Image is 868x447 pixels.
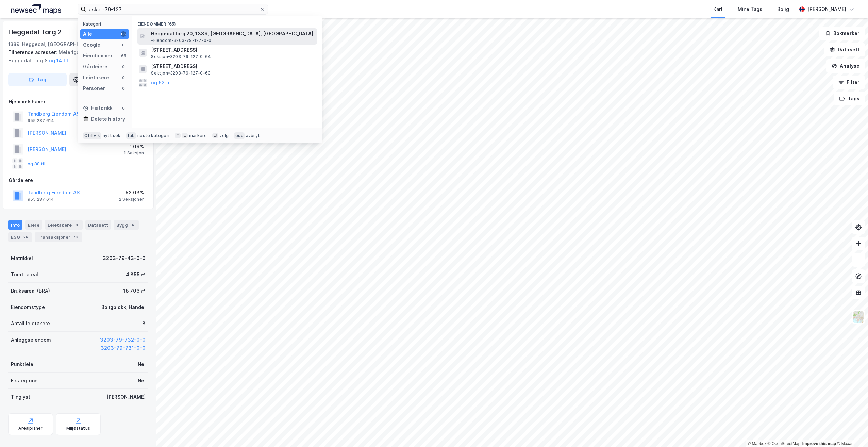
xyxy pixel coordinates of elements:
[28,118,54,123] div: 955 287 614
[66,426,90,431] div: Miljøstatus
[9,176,148,184] div: Gårdeiere
[126,270,146,279] div: 4 855 ㎡
[219,133,229,138] div: velg
[852,311,865,324] img: Z
[101,344,146,352] button: 3203-79-731-0-0
[11,254,33,262] div: Matrikkel
[119,188,144,197] div: 52.03%
[121,42,126,48] div: 0
[11,303,45,311] div: Eiendomstype
[8,49,59,55] span: Tilhørende adresser:
[8,73,67,86] button: Tag
[45,220,83,230] div: Leietakere
[83,104,113,112] div: Historikk
[83,73,109,82] div: Leietakere
[142,319,146,328] div: 8
[123,287,146,295] div: 18 706 ㎡
[83,132,101,139] div: Ctrl + k
[8,48,143,65] div: Meierigangen 1, Heggedal Torg 4, Heggedal Torg 8
[777,5,789,13] div: Bolig
[151,38,211,43] span: Eiendom • 3203-79-127-0-0
[28,197,54,202] div: 955 287 614
[834,414,868,447] div: Kontrollprogram for chat
[151,30,313,38] span: Heggedal torg 20, 1389, [GEOGRAPHIC_DATA], [GEOGRAPHIC_DATA]
[807,5,846,13] div: [PERSON_NAME]
[11,360,33,368] div: Punktleie
[83,63,107,71] div: Gårdeiere
[119,197,144,202] div: 2 Seksjoner
[246,133,260,138] div: avbryt
[151,79,171,87] button: og 62 til
[73,221,80,228] div: 8
[11,336,51,344] div: Anleggseiendom
[85,220,111,230] div: Datasett
[11,377,37,385] div: Festegrunn
[824,43,865,56] button: Datasett
[8,220,22,230] div: Info
[151,46,314,54] span: [STREET_ADDRESS]
[35,232,82,242] div: Transaksjoner
[114,220,139,230] div: Bygg
[11,287,50,295] div: Bruksareal (BRA)
[126,132,136,139] div: tab
[11,319,50,328] div: Antall leietakere
[121,53,126,59] div: 65
[8,27,63,37] div: Heggedal Torg 2
[72,234,80,241] div: 79
[86,4,260,14] input: Søk på adresse, matrikkel, gårdeiere, leietakere eller personer
[151,62,314,70] span: [STREET_ADDRESS]
[834,92,865,105] button: Tags
[129,221,136,228] div: 4
[103,133,121,138] div: nytt søk
[138,360,146,368] div: Nei
[11,4,61,14] img: logo.a4113a55bc3d86da70a041830d287a7e.svg
[11,270,38,279] div: Tomteareal
[826,59,865,73] button: Analyse
[83,41,100,49] div: Google
[100,336,146,344] button: 3203-79-732-0-0
[8,232,32,242] div: ESG
[137,133,169,138] div: neste kategori
[748,441,766,446] a: Mapbox
[101,303,146,311] div: Boligblokk, Handel
[121,64,126,69] div: 0
[151,38,153,43] span: •
[833,76,865,89] button: Filter
[234,132,245,139] div: esc
[8,40,97,48] div: 1389, Heggedal, [GEOGRAPHIC_DATA]
[768,441,801,446] a: OpenStreetMap
[21,234,29,241] div: 54
[124,143,144,151] div: 1.09%
[151,54,211,60] span: Seksjon • 3203-79-127-0-64
[121,105,126,111] div: 0
[91,115,125,123] div: Delete history
[151,70,211,76] span: Seksjon • 3203-79-127-0-63
[83,21,129,27] div: Kategori
[138,377,146,385] div: Nei
[83,30,92,38] div: Alle
[713,5,723,13] div: Kart
[819,27,865,40] button: Bokmerker
[802,441,836,446] a: Improve this map
[132,16,322,28] div: Eiendommer (65)
[834,414,868,447] iframe: Chat Widget
[9,98,148,106] div: Hjemmelshaver
[18,426,43,431] div: Arealplaner
[121,75,126,80] div: 0
[83,84,105,93] div: Personer
[83,52,113,60] div: Eiendommer
[121,86,126,91] div: 0
[124,150,144,156] div: 1 Seksjon
[738,5,762,13] div: Mine Tags
[25,220,42,230] div: Eiere
[103,254,146,262] div: 3203-79-43-0-0
[189,133,207,138] div: markere
[11,393,30,401] div: Tinglyst
[121,31,126,37] div: 65
[106,393,146,401] div: [PERSON_NAME]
